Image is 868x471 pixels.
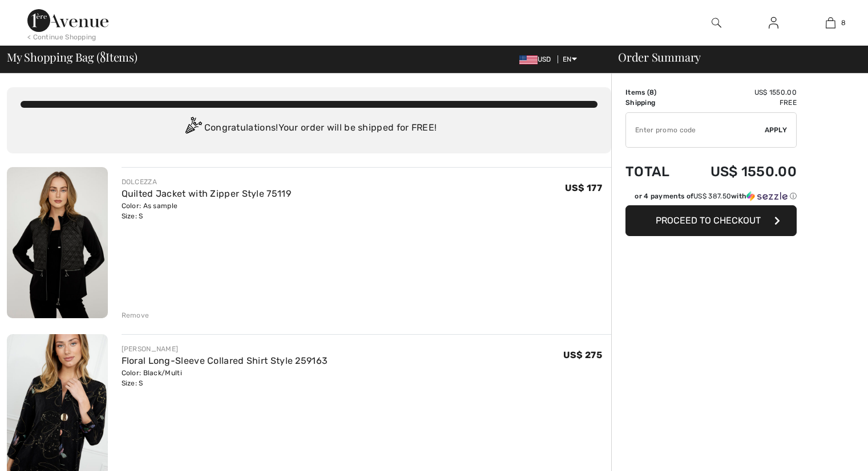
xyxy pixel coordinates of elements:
button: Proceed to Checkout [625,205,797,236]
div: < Continue Shopping [27,32,96,42]
span: USD [519,55,556,63]
div: Remove [122,310,150,320]
span: My Shopping Bag ( Items) [7,51,138,63]
div: Congratulations! Your order will be shipped for FREE! [21,117,597,140]
div: or 4 payments of with [635,191,797,201]
div: Color: Black/Multi Size: S [122,368,328,388]
span: US$ 177 [565,182,602,193]
img: US Dollar [519,55,538,64]
span: 8 [649,88,654,96]
a: 8 [802,16,858,30]
a: Quilted Jacket with Zipper Style 75119 [122,188,291,199]
a: Floral Long-Sleeve Collared Shirt Style 259163 [122,355,328,366]
div: Color: As sample Size: S [122,201,291,221]
img: Sezzle [746,191,788,201]
div: [PERSON_NAME] [122,344,328,354]
span: EN [563,55,577,63]
span: 8 [841,18,846,28]
img: 1ère Avenue [27,9,108,32]
td: Items ( ) [625,87,684,98]
td: Free [684,98,797,108]
td: Shipping [625,98,684,108]
input: Promo code [626,113,765,147]
span: Apply [765,125,788,135]
td: Total [625,152,684,191]
img: My Bag [826,16,835,30]
a: Sign In [760,16,788,30]
td: US$ 1550.00 [684,152,797,191]
div: DOLCEZZA [122,177,291,187]
img: search the website [712,16,721,30]
td: US$ 1550.00 [684,87,797,98]
div: Order Summary [604,51,861,63]
span: US$ 275 [563,350,602,360]
span: US$ 387.50 [693,192,731,200]
img: Congratulation2.svg [181,117,204,140]
img: My Info [769,16,778,30]
span: Proceed to Checkout [656,215,761,226]
img: Quilted Jacket with Zipper Style 75119 [7,167,108,318]
div: or 4 payments ofUS$ 387.50withSezzle Click to learn more about Sezzle [625,191,797,205]
span: 8 [100,48,106,63]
